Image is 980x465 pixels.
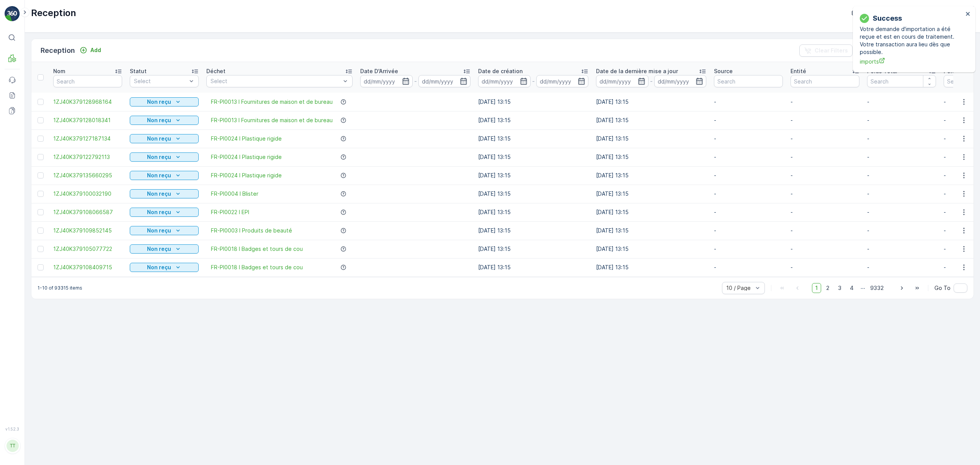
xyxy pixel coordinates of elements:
button: Non reçu [130,263,199,272]
p: Success [873,13,902,24]
p: - [532,77,535,86]
p: - [867,245,936,253]
input: dd/mm/yyyy [536,75,589,87]
p: - [714,98,783,106]
p: - [791,227,859,234]
td: [DATE] 13:15 [592,221,710,240]
p: ... [861,283,865,293]
p: Non reçu [147,245,171,253]
a: 1ZJ40K379128968164 [53,98,122,106]
p: - [714,116,783,124]
p: Date de création [478,67,523,75]
td: [DATE] 13:15 [592,166,710,185]
input: Search [791,75,859,87]
a: FR-PI0024 I Plastique rigide [211,135,282,142]
button: Non reçu [130,226,199,235]
td: [DATE] 13:15 [592,111,710,129]
button: Non reçu [130,244,199,254]
p: - [414,77,417,86]
span: FR-PI0024 I Plastique rigide [211,153,282,161]
p: Add [90,46,101,54]
a: FR-PI0018 I Badges et tours de cou [211,245,303,253]
p: - [791,264,859,271]
td: [DATE] 13:15 [474,221,592,240]
td: [DATE] 13:15 [474,166,592,185]
div: Toggle Row Selected [38,99,44,105]
input: dd/mm/yyyy [654,75,707,87]
p: - [867,116,936,124]
span: 1ZJ40K379105077722 [53,245,122,253]
button: Non reçu [130,116,199,125]
td: [DATE] 13:15 [592,258,710,277]
p: - [791,172,859,179]
a: 1ZJ40K379108409715 [53,264,122,271]
button: Add [77,46,104,55]
button: TT [5,433,20,459]
p: - [867,264,936,271]
p: - [714,153,783,161]
p: - [867,227,936,234]
span: 2 [823,283,833,293]
p: Select [134,77,187,85]
p: - [867,208,936,216]
p: Déchet [206,67,225,75]
p: - [714,190,783,198]
p: - [714,135,783,142]
input: dd/mm/yyyy [596,75,648,87]
span: FR-PI0013 I Fournitures de maison et de bureau [211,116,333,124]
td: [DATE] 13:15 [474,148,592,166]
span: FR-PI0003 I Produits de beauté [211,227,292,234]
p: - [867,98,936,106]
div: Toggle Row Selected [38,209,44,215]
td: [DATE] 13:15 [474,203,592,221]
p: Reception [31,7,76,19]
a: 1ZJ40K379109852145 [53,227,122,234]
p: - [867,190,936,198]
td: [DATE] 13:15 [592,93,710,111]
span: v 1.52.3 [5,427,20,431]
span: Go To [934,284,951,292]
div: Toggle Row Selected [38,172,44,178]
a: 1ZJ40K379108066587 [53,208,122,216]
div: Toggle Row Selected [38,136,44,142]
div: Toggle Row Selected [38,246,44,252]
div: Toggle Row Selected [38,117,44,123]
td: [DATE] 13:15 [592,203,710,221]
td: [DATE] 13:15 [592,240,710,258]
p: Entité [791,67,806,75]
p: Source [714,67,733,75]
a: FR-PI0018 I Badges et tours de cou [211,264,303,271]
p: Non reçu [147,264,171,271]
p: - [714,172,783,179]
a: 1ZJ40K379127187134 [53,135,122,142]
button: Clear Filters [799,44,853,57]
span: 1 [812,283,821,293]
span: 3 [835,283,845,293]
a: FR-PI0004 I Blister [211,190,258,198]
span: 9332 [867,283,887,293]
td: [DATE] 13:15 [474,93,592,111]
span: imports [860,57,963,65]
p: Non reçu [147,153,171,161]
div: Toggle Row Selected [38,154,44,160]
button: Non reçu [130,189,199,198]
p: - [867,172,936,179]
td: [DATE] 13:15 [474,111,592,129]
input: Search [867,75,936,87]
a: 1ZJ40K379100032190 [53,190,122,198]
p: Votre demande d'importation a été reçue et est en cours de traitement. Votre transaction aura lie... [860,25,963,56]
a: FR-PI0013 I Fournitures de maison et de bureau [211,98,333,106]
span: 1ZJ40K379128018341 [53,116,122,124]
button: Non reçu [130,208,199,217]
p: 1-10 of 93315 items [38,285,82,291]
a: FR-PI0024 I Plastique rigide [211,172,282,179]
p: - [714,208,783,216]
div: Toggle Row Selected [38,228,44,234]
p: Nom [53,67,65,75]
